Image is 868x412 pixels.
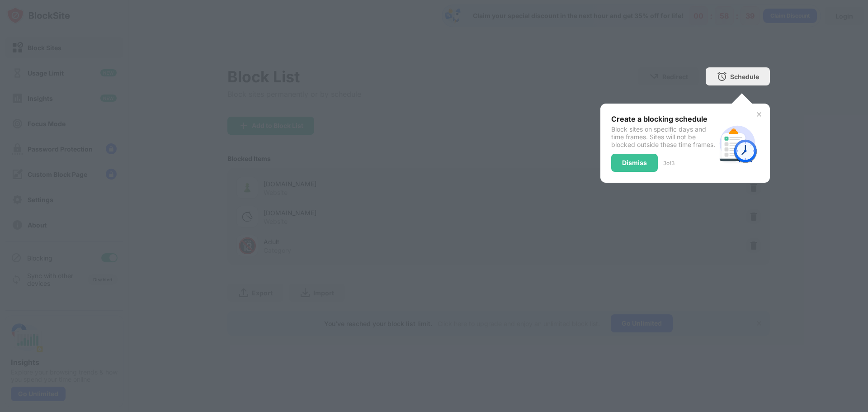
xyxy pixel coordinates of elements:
[663,160,675,166] div: 3 of 3
[611,125,716,148] div: Block sites on specific days and time frames. Sites will not be blocked outside these time frames.
[622,159,647,166] div: Dismiss
[716,122,759,165] img: schedule.svg
[755,111,763,118] img: x-button.svg
[611,114,716,123] div: Create a blocking schedule
[730,73,759,81] div: Schedule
